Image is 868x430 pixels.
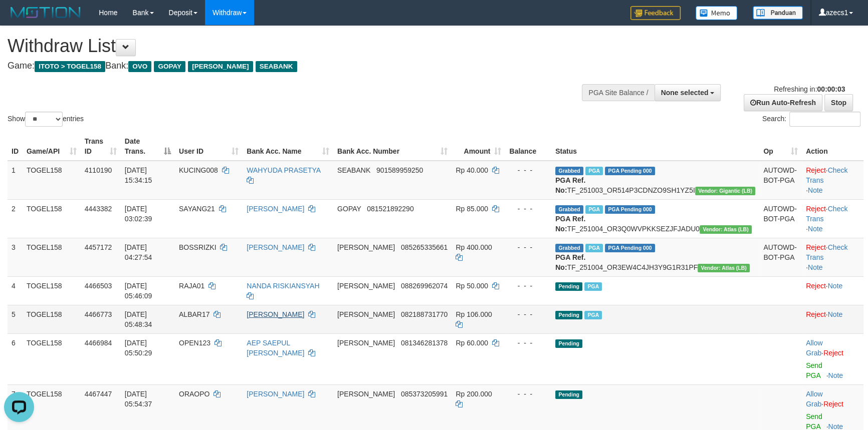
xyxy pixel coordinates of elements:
b: PGA Ref. No: [555,253,585,271]
a: Note [808,263,823,271]
div: - - - [509,309,547,319]
b: PGA Ref. No: [555,215,585,233]
div: - - - [509,389,547,399]
a: Reject [806,166,826,174]
td: · · [802,238,863,276]
span: KUCING008 [179,166,218,174]
span: [DATE] 05:48:34 [125,310,152,328]
td: AUTOWD-BOT-PGA [759,238,802,276]
span: SAYANG21 [179,205,215,213]
span: Copy 085265335661 to clipboard [401,243,448,251]
th: Date Trans.: activate to sort column descending [121,132,175,161]
th: ID [8,132,23,161]
span: Pending [555,311,582,319]
a: Reject [806,310,826,318]
span: [DATE] 04:27:54 [125,243,152,261]
a: Reject [806,205,826,213]
span: · [806,390,823,408]
span: Rp 200.000 [456,390,492,398]
span: ALBAR17 [179,310,209,318]
h1: Withdraw List [8,36,569,56]
a: Run Auto-Refresh [744,94,822,111]
span: Rp 40.000 [456,166,488,174]
img: panduan.png [753,6,803,20]
td: · · [802,199,863,238]
span: PGA Pending [605,205,655,214]
span: Marked by azecs1 [585,205,603,214]
span: Pending [555,390,582,399]
span: [PERSON_NAME] [337,339,395,347]
td: 6 [8,333,23,384]
th: Bank Acc. Name: activate to sort column ascending [243,132,333,161]
span: Marked by azecs1 [585,167,603,175]
span: [PERSON_NAME] [337,390,395,398]
a: [PERSON_NAME] [247,243,304,251]
span: Pending [555,339,582,348]
th: Game/API: activate to sort column ascending [23,132,81,161]
span: [PERSON_NAME] [337,310,395,318]
td: 5 [8,305,23,333]
input: Search: [789,112,860,127]
a: Send PGA [806,361,822,379]
span: 4457172 [85,243,112,251]
th: Bank Acc. Number: activate to sort column ascending [333,132,452,161]
td: 4 [8,276,23,305]
td: TOGEL158 [23,238,81,276]
td: TOGEL158 [23,276,81,305]
span: ORAOPO [179,390,209,398]
div: - - - [509,204,547,214]
a: Check Trans [806,205,847,223]
span: Copy 081521892290 to clipboard [367,205,413,213]
span: Rp 50.000 [456,282,488,290]
span: Grabbed [555,167,583,175]
span: PGA Pending [605,167,655,175]
span: Rp 85.000 [456,205,488,213]
td: · · [802,161,863,200]
span: Marked by azecs1 [585,244,603,252]
label: Search: [762,112,860,127]
span: Rp 400.000 [456,243,492,251]
a: Note [828,371,843,379]
a: Reject [823,400,843,408]
span: Copy 082188731770 to clipboard [401,310,448,318]
b: PGA Ref. No: [555,176,585,194]
span: Copy 081346281378 to clipboard [401,339,448,347]
a: Allow Grab [806,390,822,408]
span: Marked by azecs1 [584,311,602,319]
a: WAHYUDA PRASETYA [247,166,320,174]
a: Note [808,186,823,194]
a: Stop [824,94,853,111]
a: [PERSON_NAME] [247,310,304,318]
span: Refreshing in: [774,85,845,93]
th: Op: activate to sort column ascending [759,132,802,161]
span: OVO [128,61,151,72]
th: Action [802,132,863,161]
span: Rp 106.000 [456,310,492,318]
td: TOGEL158 [23,305,81,333]
span: GOPAY [337,205,361,213]
div: PGA Site Balance / [582,84,654,101]
a: Note [828,282,843,290]
td: TOGEL158 [23,199,81,238]
span: 4467447 [85,390,112,398]
img: Button%20Memo.svg [696,6,738,20]
td: 1 [8,161,23,200]
a: NANDA RISKIANSYAH [247,282,319,290]
a: Note [808,225,823,233]
span: 4466503 [85,282,112,290]
span: BOSSRIZKI [179,243,216,251]
button: Open LiveChat chat widget [4,4,34,34]
button: None selected [655,84,721,101]
span: GOPAY [154,61,185,72]
span: [DATE] 03:02:39 [125,205,152,223]
th: User ID: activate to sort column ascending [175,132,243,161]
a: Reject [806,243,826,251]
td: · [802,305,863,333]
span: Copy 085373205991 to clipboard [401,390,448,398]
span: Grabbed [555,244,583,252]
td: TF_251003_OR514P3CDNZO9SH1YZ5I [551,161,759,200]
span: [DATE] 15:34:15 [125,166,152,184]
img: MOTION_logo.png [8,5,84,20]
span: SEABANK [337,166,370,174]
td: AUTOWD-BOT-PGA [759,199,802,238]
